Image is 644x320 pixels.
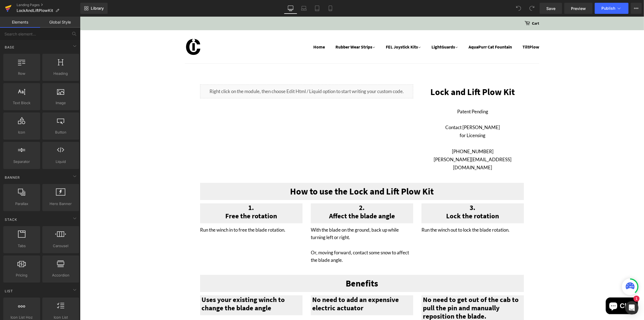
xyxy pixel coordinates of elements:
[105,22,121,39] img: chalmersinnovations.com
[564,3,593,14] a: Preview
[342,139,444,155] div: [PERSON_NAME][EMAIL_ADDRESS][DOMAIN_NAME]
[513,3,524,14] button: Undo
[5,272,38,278] span: Pricing
[120,170,444,180] h1: How to use the Lock and Lift Plow Kit
[625,301,638,314] div: Open Intercom Messenger
[343,279,443,304] h1: No need to get out of the cab to pull the pin and manually reposition the blade.
[5,243,38,249] span: Tabs
[546,6,555,11] span: Save
[571,6,586,11] span: Preview
[342,107,444,115] div: Contact [PERSON_NAME]
[5,129,38,135] span: Icon
[17,3,80,7] a: Landing Pages
[120,209,223,217] p: Run the winch in to free the blade rotation.
[284,3,297,14] a: Desktop
[342,131,444,139] div: [PHONE_NUMBER]
[120,187,223,195] h1: 1.
[5,71,38,76] span: Row
[231,232,333,247] p: Or, moving forward, contact some snow to affect the blade angle.
[526,3,537,14] button: Redo
[232,279,332,295] h1: No need to add an expensive electric actuator
[44,272,77,278] span: Accordion
[342,115,444,123] div: for Licensing
[384,25,438,36] a: AquaPurr Cat Fountain
[4,175,20,180] span: Banner
[231,209,333,224] p: With the blade on the ground, back up while turning left or right.
[5,100,38,106] span: Text Block
[91,6,104,11] span: Library
[438,25,459,36] a: TiltPlow
[4,45,15,50] span: Base
[342,91,444,99] div: Patent Pending
[251,25,301,36] a: Rubber Wear Strips
[5,159,38,165] span: Separator
[17,8,53,13] span: LockAndLiftPlowKit
[524,281,560,299] inbox-online-store-chat: Shopify online store chat
[80,3,108,14] a: New Library
[302,25,346,36] a: FEL Joystick Kits
[231,187,333,195] h1: 2.
[44,100,77,106] span: Image
[121,279,221,295] h1: Uses your existing winch to change the blade angle
[452,4,459,10] a: Cart
[40,17,80,28] a: Global Style
[120,262,444,272] h1: Benefits
[601,6,615,11] span: Publish
[595,3,629,14] button: Publish
[342,195,444,203] h1: Lock the rotation
[120,195,223,203] h1: Free the rotation
[231,195,333,203] h1: Affect the blade angle
[631,3,642,14] button: More
[44,201,77,207] span: Hero Banner
[4,217,18,222] span: Stack
[311,3,324,14] a: Tablet
[5,201,38,207] span: Parallax
[44,129,77,135] span: Button
[44,159,77,165] span: Liquid
[342,68,444,83] h1: Lock and Lift Plow Kit
[297,3,311,14] a: Laptop
[347,25,384,36] a: LightGuards
[233,25,250,36] a: Home
[4,288,14,294] span: List
[324,3,337,14] a: Mobile
[342,209,444,217] p: Run the winch out to lock the blade rotation.
[44,71,77,76] span: Heading
[44,243,77,249] span: Carousel
[342,187,444,195] h1: 3.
